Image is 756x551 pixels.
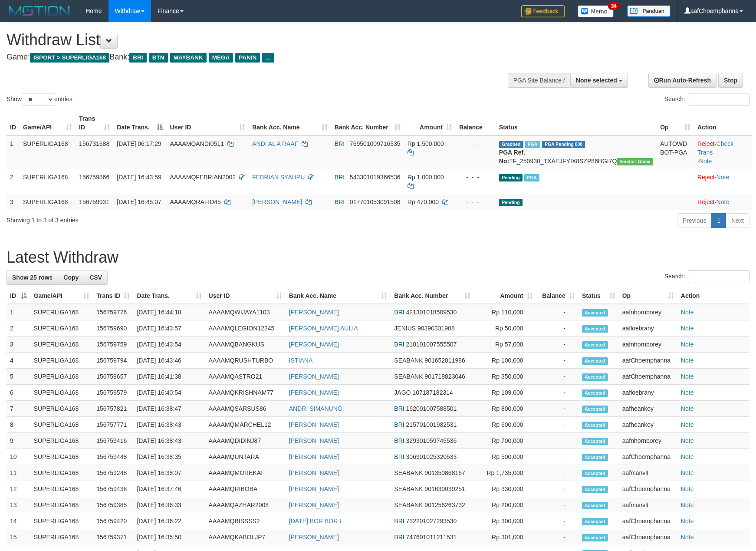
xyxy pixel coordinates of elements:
[20,194,76,210] td: SUPERLIGA168
[536,449,579,465] td: -
[89,274,102,281] span: CSV
[133,465,205,481] td: [DATE] 16:38:07
[582,389,608,397] span: Accepted
[394,373,423,380] span: SEABANK
[677,288,749,304] th: Action
[205,385,286,401] td: AAAAMQKRISHNAM77
[133,337,205,353] td: [DATE] 16:43:54
[93,385,133,401] td: 156759579
[570,73,628,88] button: None selected
[406,518,457,525] span: Copy 732201027293530 to clipboard
[412,389,453,396] span: Copy 107187182314 to clipboard
[424,502,465,508] span: Copy 901256263732 to clipboard
[394,309,404,316] span: BRI
[536,288,579,304] th: Balance: activate to sort column ascending
[7,497,30,513] td: 13
[474,337,536,353] td: Rp 57,000
[7,369,30,385] td: 5
[391,288,474,304] th: Bank Acc. Number: activate to sort column ascending
[133,497,205,513] td: [DATE] 16:36:33
[22,93,54,106] select: Showentries
[536,513,579,529] td: -
[681,518,694,525] a: Note
[205,288,286,304] th: User ID: activate to sort column ascending
[350,140,401,147] span: Copy 769501009716535 to clipboard
[7,337,30,353] td: 3
[617,158,653,165] span: Vendor URL: https://trx31.1velocity.biz
[681,341,694,348] a: Note
[619,369,677,385] td: aafChoemphanna
[619,401,677,417] td: aafheankoy
[93,369,133,385] td: 156759657
[474,288,536,304] th: Amount: activate to sort column ascending
[30,288,93,304] th: Game/API: activate to sort column ascending
[7,270,58,285] a: Show 25 rows
[619,288,677,304] th: Op: activate to sort column ascending
[681,309,694,316] a: Note
[406,437,457,444] span: Copy 329301059745536 to clipboard
[133,385,205,401] td: [DATE] 16:40:54
[608,2,620,10] span: 34
[93,401,133,417] td: 156757821
[536,385,579,401] td: -
[499,199,523,206] span: Pending
[7,481,30,497] td: 12
[394,469,423,476] span: SEABANK
[133,513,205,529] td: [DATE] 16:36:22
[582,518,608,525] span: Accepted
[133,288,205,304] th: Date Trans.: activate to sort column ascending
[681,437,694,444] a: Note
[536,304,579,320] td: -
[93,304,133,320] td: 156759776
[582,422,608,429] span: Accepted
[394,357,423,364] span: SEABANK
[648,73,717,88] a: Run Auto-Refresh
[524,174,539,181] span: Marked by aafheankoy
[474,529,536,545] td: Rp 301,000
[93,337,133,353] td: 156759759
[394,325,416,332] span: JENIUS
[335,174,345,181] span: BRI
[289,502,339,508] a: [PERSON_NAME]
[474,320,536,337] td: Rp 50,000
[536,353,579,369] td: -
[627,5,671,17] img: panduan.png
[459,198,492,206] div: - - -
[417,325,455,332] span: Copy 90390331908 to clipboard
[289,405,342,412] a: ANDRI SIMANUNG
[694,135,752,169] td: · ·
[681,325,694,332] a: Note
[7,135,20,169] td: 1
[30,465,93,481] td: SUPERLIGA168
[694,169,752,194] td: ·
[394,518,404,525] span: BRI
[474,465,536,481] td: Rp 1,735,000
[681,373,694,380] a: Note
[289,341,339,348] a: [PERSON_NAME]
[576,77,617,84] span: None selected
[499,174,523,181] span: Pending
[79,174,109,181] span: 156759866
[7,194,20,210] td: 3
[459,173,492,181] div: - - -
[170,53,207,63] span: MAYBANK
[717,174,730,181] a: Note
[93,529,133,545] td: 156759371
[7,304,30,320] td: 1
[619,465,677,481] td: aafmanvit
[582,438,608,445] span: Accepted
[496,135,657,169] td: TF_250930_TXAEJFYIX8SZP86HGI7Q
[582,309,608,317] span: Accepted
[536,369,579,385] td: -
[536,433,579,449] td: -
[499,149,525,165] b: PGA Ref. No:
[30,385,93,401] td: SUPERLIGA168
[582,341,608,349] span: Accepted
[20,111,76,135] th: Game/API: activate to sort column ascending
[205,337,286,353] td: AAAAMQBANGKUS
[30,481,93,497] td: SUPERLIGA168
[289,453,339,460] a: [PERSON_NAME]
[579,288,619,304] th: Status: activate to sort column ascending
[133,369,205,385] td: [DATE] 16:41:38
[133,433,205,449] td: [DATE] 16:38:43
